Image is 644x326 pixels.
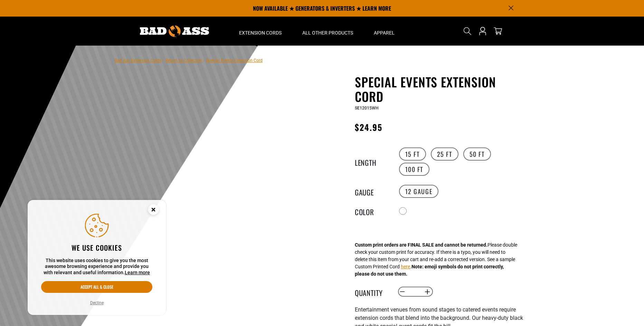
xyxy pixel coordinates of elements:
[355,264,504,277] strong: Note: emoji symbols do not print correctly, please do not use them.
[431,147,458,161] label: 25 FT
[292,17,363,46] summary: All Other Products
[399,147,426,161] label: 15 FT
[41,243,152,252] h2: We use cookies
[355,121,382,133] span: $24.95
[115,56,263,64] nav: breadcrumbs
[355,106,379,111] span: SE12015WH
[355,157,389,166] legend: Length
[355,187,389,196] legend: Gauge
[165,58,202,63] a: Return to Collection
[399,163,430,176] label: 100 FT
[355,287,389,296] label: Quantity
[363,17,405,46] summary: Apparel
[229,17,292,46] summary: Extension Cords
[88,299,106,306] button: Decline
[206,58,263,63] span: Special Events Extension Cord
[125,270,150,275] a: Learn more
[355,242,487,248] strong: Custom print orders are FINAL SALE and cannot be returned.
[355,75,524,104] h1: Special Events Extension Cord
[140,26,209,37] img: Bad Ass Extension Cords
[401,263,410,270] button: here
[41,258,152,276] p: This website uses cookies to give you the most awesome browsing experience and provide you with r...
[463,147,491,161] label: 50 FT
[355,207,389,215] legend: Color
[239,30,282,36] span: Extension Cords
[203,58,205,63] span: ›
[355,241,517,278] div: Please double check your custom print for accuracy. If there is a typo, you will need to delete t...
[374,30,395,36] span: Apparel
[41,281,152,293] button: Accept all & close
[462,26,473,37] summary: Search
[115,58,161,63] a: Bad Ass Extension Cords
[28,200,166,315] aside: Cookie Consent
[399,185,439,198] label: 12 Gauge
[302,30,353,36] span: All Other Products
[163,58,164,63] span: ›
